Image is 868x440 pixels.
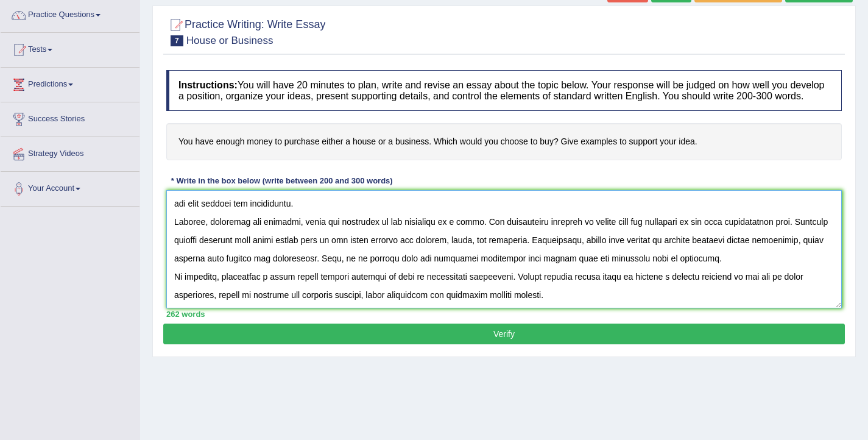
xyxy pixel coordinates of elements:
[1,172,139,202] a: Your Account
[166,70,842,111] h4: You will have 20 minutes to plan, write and revise an essay about the topic below. Your response ...
[171,35,183,46] span: 7
[163,324,845,344] button: Verify
[178,80,238,90] b: Instructions:
[1,137,139,168] a: Strategy Videos
[1,33,139,63] a: Tests
[186,35,273,46] small: House or Business
[166,16,325,46] h2: Practice Writing: Write Essay
[166,176,397,187] div: * Write in the box below (write between 200 and 300 words)
[1,102,139,133] a: Success Stories
[1,68,139,98] a: Predictions
[166,308,842,320] div: 262 words
[166,123,842,160] h4: You have enough money to purchase either a house or a business. Which would you choose to buy? Gi...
